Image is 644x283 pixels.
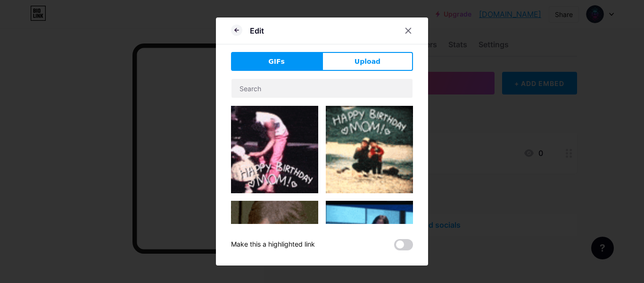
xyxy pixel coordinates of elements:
[231,52,322,71] button: GIFs
[231,79,413,98] input: Search
[326,106,413,193] img: Gihpy
[250,25,264,36] div: Edit
[326,201,413,264] img: Gihpy
[231,201,318,274] img: Gihpy
[322,52,413,71] button: Upload
[231,106,318,193] img: Gihpy
[268,57,285,67] span: GIFs
[231,239,315,250] div: Make this a highlighted link
[355,57,380,67] span: Upload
